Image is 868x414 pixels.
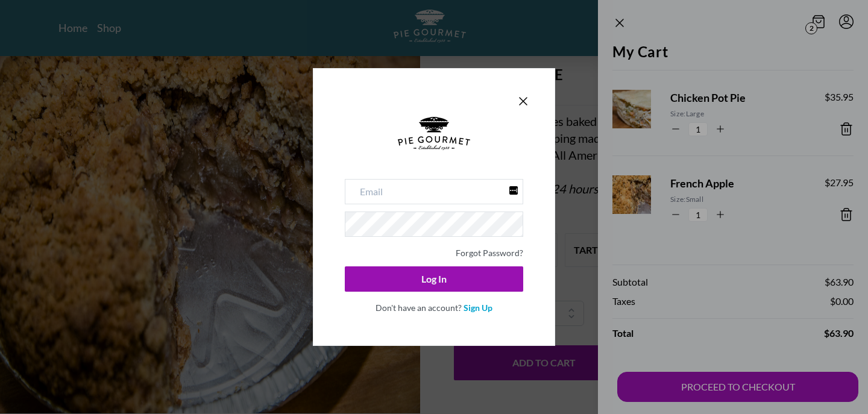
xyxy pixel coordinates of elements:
a: Sign Up [464,303,492,313]
button: Close panel [516,94,530,108]
input: Email [345,179,523,204]
span: Don't have an account? [376,303,462,313]
button: Log In [345,266,523,292]
a: Forgot Password? [456,248,523,258]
